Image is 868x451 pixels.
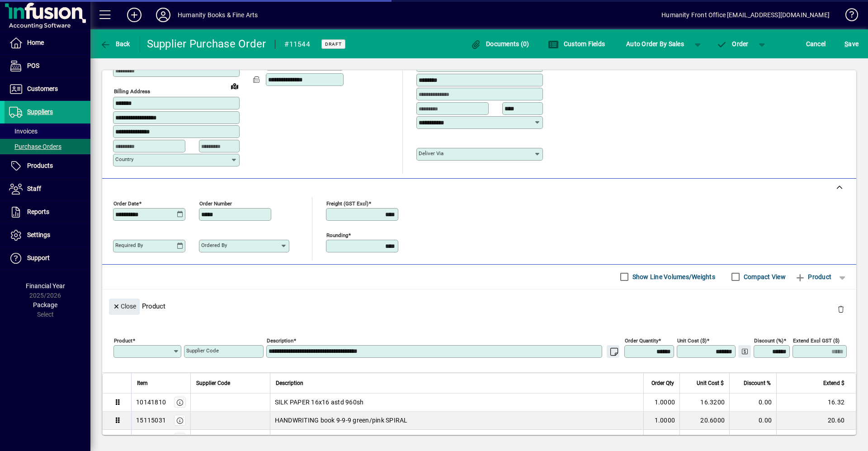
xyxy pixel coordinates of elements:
[651,378,674,388] span: Order Qty
[661,8,830,22] div: Humanity Front Office [EMAIL_ADDRESS][DOMAIN_NAME]
[33,301,57,309] span: Package
[793,337,840,343] mat-label: Extend excl GST ($)
[196,378,230,388] span: Supplier Code
[643,430,679,448] td: 36.0000
[120,7,149,23] button: Add
[102,290,856,323] div: Product
[806,37,826,51] span: Cancel
[679,430,729,448] td: 7.0900
[9,143,61,150] span: Purchase Orders
[284,37,310,52] div: #11544
[776,412,856,430] td: 20.60
[643,412,679,430] td: 1.0000
[113,200,139,206] mat-label: Order date
[5,123,90,139] a: Invoices
[199,200,232,206] mat-label: Order number
[147,37,266,51] div: Supplier Purchase Order
[5,155,90,177] a: Products
[26,282,65,290] span: Financial Year
[5,224,90,247] a: Settings
[27,62,39,69] span: POS
[419,150,443,157] mat-label: Deliver via
[844,37,859,51] span: ave
[729,430,776,448] td: 0.00
[109,299,140,315] button: Close
[5,32,90,54] a: Home
[267,337,293,343] mat-label: Description
[227,79,242,93] a: View on map
[631,272,715,281] label: Show Line Volumes/Weights
[697,378,724,388] span: Unit Cost $
[113,299,136,314] span: Close
[5,78,90,100] a: Customers
[776,394,856,412] td: 16.32
[830,305,852,313] app-page-header-button: Delete
[795,270,831,284] span: Product
[275,434,387,443] span: GREENFIELD ECO FOUNTAIN PEN blue
[468,36,532,52] button: Documents (0)
[100,40,130,47] span: Back
[149,7,178,23] button: Profile
[742,272,786,281] label: Compact View
[27,108,53,115] span: Suppliers
[679,394,729,412] td: 16.3200
[136,398,166,407] div: 10141810
[326,200,368,206] mat-label: Freight (GST excl)
[471,40,529,47] span: Documents (0)
[5,139,90,154] a: Purchase Orders
[137,378,148,388] span: Item
[136,416,166,425] div: 15115031
[546,36,607,52] button: Custom Fields
[754,337,783,343] mat-label: Discount (%)
[842,36,861,52] button: Save
[717,40,749,47] span: Order
[643,394,679,412] td: 1.0000
[115,242,143,248] mat-label: Required by
[186,347,219,354] mat-label: Supplier Code
[729,394,776,412] td: 0.00
[738,345,751,358] button: Change Price Levels
[744,378,771,388] span: Discount %
[201,242,227,248] mat-label: Ordered by
[27,208,49,215] span: Reports
[844,40,848,47] span: S
[776,430,856,448] td: 255.24
[27,39,44,46] span: Home
[275,416,408,425] span: HANDWRITING book 9-9-9 green/pink SPIRAL
[27,231,50,238] span: Settings
[136,434,166,443] div: 20310002
[729,412,776,430] td: 0.00
[27,162,53,169] span: Products
[326,232,348,238] mat-label: Rounding
[27,85,58,92] span: Customers
[5,55,90,77] a: POS
[790,269,836,285] button: Product
[839,2,857,31] a: Knowledge Base
[622,36,689,52] button: Auto Order By Sales
[114,337,132,343] mat-label: Product
[804,36,828,52] button: Cancel
[107,302,142,310] app-page-header-button: Close
[5,247,90,270] a: Support
[548,40,605,47] span: Custom Fields
[679,412,729,430] td: 20.6000
[712,36,753,52] button: Order
[9,128,38,135] span: Invoices
[90,36,140,52] app-page-header-button: Back
[626,37,684,51] span: Auto Order By Sales
[5,201,90,223] a: Reports
[830,299,852,320] button: Delete
[27,185,41,192] span: Staff
[625,337,658,343] mat-label: Order Quantity
[5,178,90,200] a: Staff
[677,337,707,343] mat-label: Unit Cost ($)
[276,378,303,388] span: Description
[27,254,50,261] span: Support
[115,156,133,162] mat-label: Country
[325,41,342,47] span: Draft
[823,378,844,388] span: Extend $
[275,398,364,407] span: SILK PAPER 16x16 astd 960sh
[178,8,258,22] div: Humanity Books & Fine Arts
[98,36,132,52] button: Back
